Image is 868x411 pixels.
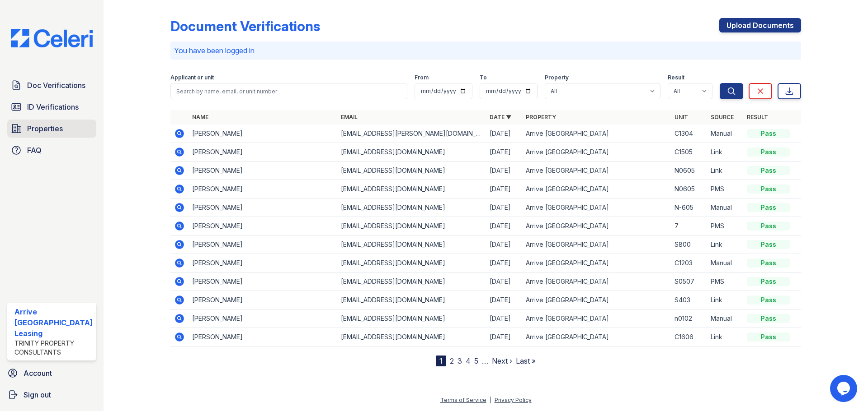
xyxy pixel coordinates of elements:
[522,328,671,346] td: Arrive [GEOGRAPHIC_DATA]
[522,162,671,180] td: Arrive [GEOGRAPHIC_DATA]
[707,162,743,180] td: Link
[189,272,337,291] td: [PERSON_NAME]
[486,328,522,346] td: [DATE]
[4,364,100,382] a: Account
[522,143,671,162] td: Arrive [GEOGRAPHIC_DATA]
[337,309,486,328] td: [EMAIL_ADDRESS][DOMAIN_NAME]
[671,254,707,272] td: C1203
[189,254,337,272] td: [PERSON_NAME]
[7,98,96,116] a: ID Verifications
[415,74,429,81] label: From
[436,356,446,366] div: 1
[707,309,743,328] td: Manual
[747,185,790,194] div: Pass
[486,125,522,143] td: [DATE]
[337,328,486,346] td: [EMAIL_ADDRESS][DOMAIN_NAME]
[675,114,688,120] a: Unit
[486,236,522,254] td: [DATE]
[522,125,671,143] td: Arrive [GEOGRAPHIC_DATA]
[27,80,85,91] span: Doc Verifications
[522,254,671,272] td: Arrive [GEOGRAPHIC_DATA]
[492,356,512,365] a: Next ›
[170,83,407,99] input: Search by name, email, or unit number
[516,356,536,365] a: Last »
[189,162,337,180] td: [PERSON_NAME]
[27,123,63,134] span: Properties
[707,217,743,236] td: PMS
[707,291,743,309] td: Link
[486,217,522,236] td: [DATE]
[671,328,707,346] td: C1606
[189,309,337,328] td: [PERSON_NAME]
[482,356,488,366] span: …
[337,180,486,199] td: [EMAIL_ADDRESS][DOMAIN_NAME]
[671,272,707,291] td: S0507
[719,18,801,32] a: Upload Documents
[337,291,486,309] td: [EMAIL_ADDRESS][DOMAIN_NAME]
[495,397,532,403] a: Privacy Policy
[337,236,486,254] td: [EMAIL_ADDRESS][DOMAIN_NAME]
[747,259,790,268] div: Pass
[522,272,671,291] td: Arrive [GEOGRAPHIC_DATA]
[4,386,100,404] a: Sign out
[189,217,337,236] td: [PERSON_NAME]
[189,291,337,309] td: [PERSON_NAME]
[522,236,671,254] td: Arrive [GEOGRAPHIC_DATA]
[337,143,486,162] td: [EMAIL_ADDRESS][DOMAIN_NAME]
[14,339,93,357] div: Trinity Property Consultants
[189,125,337,143] td: [PERSON_NAME]
[707,254,743,272] td: Manual
[192,114,208,120] a: Name
[4,29,100,47] img: CE_Logo_Blue-a8612792a0a2168367f1c8372b55b34899dd931a85d93a1a3d3e32e68fde9ad4.png
[747,332,790,342] div: Pass
[337,254,486,272] td: [EMAIL_ADDRESS][DOMAIN_NAME]
[747,129,790,138] div: Pass
[747,203,790,212] div: Pass
[671,125,707,143] td: C1304
[707,143,743,162] td: Link
[486,254,522,272] td: [DATE]
[707,125,743,143] td: Manual
[490,114,511,120] a: Date ▼
[671,291,707,309] td: S403
[174,45,797,56] p: You have been logged in
[337,199,486,217] td: [EMAIL_ADDRESS][DOMAIN_NAME]
[7,120,96,138] a: Properties
[474,356,478,365] a: 5
[24,368,52,379] span: Account
[189,180,337,199] td: [PERSON_NAME]
[466,356,471,365] a: 4
[671,180,707,199] td: N0605
[747,222,790,231] div: Pass
[671,309,707,328] td: n0102
[337,125,486,143] td: [EMAIL_ADDRESS][PERSON_NAME][DOMAIN_NAME]
[707,328,743,346] td: Link
[747,296,790,305] div: Pass
[545,74,569,81] label: Property
[170,74,214,81] label: Applicant or unit
[671,199,707,217] td: N-605
[747,148,790,157] div: Pass
[671,236,707,254] td: S800
[486,199,522,217] td: [DATE]
[747,314,790,323] div: Pass
[486,143,522,162] td: [DATE]
[522,217,671,236] td: Arrive [GEOGRAPHIC_DATA]
[707,180,743,199] td: PMS
[671,143,707,162] td: C1505
[707,199,743,217] td: Manual
[671,162,707,180] td: N0605
[189,143,337,162] td: [PERSON_NAME]
[830,375,859,402] iframe: chat widget
[671,217,707,236] td: 7
[486,291,522,309] td: [DATE]
[27,145,42,156] span: FAQ
[711,114,734,120] a: Source
[747,240,790,249] div: Pass
[522,180,671,199] td: Arrive [GEOGRAPHIC_DATA]
[707,236,743,254] td: Link
[707,272,743,291] td: PMS
[440,397,486,403] a: Terms of Service
[668,74,684,81] label: Result
[189,199,337,217] td: [PERSON_NAME]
